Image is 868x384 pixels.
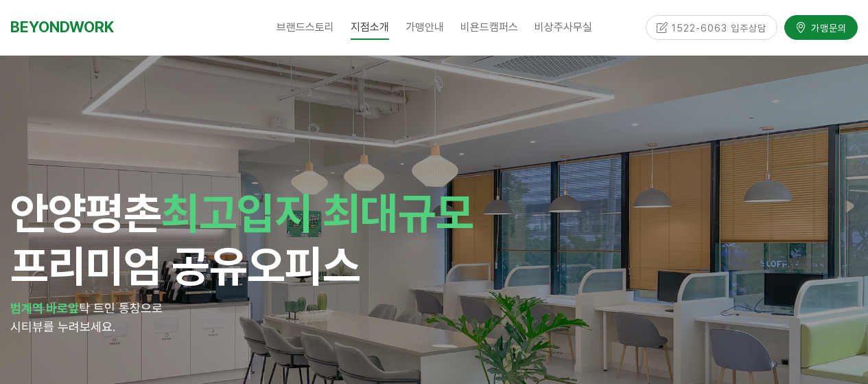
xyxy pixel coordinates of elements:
strong: 범계역 바로앞 [10,301,79,315]
a: 가맹안내 [397,10,452,45]
span: 안양 프리미엄 공유오피스 [10,187,473,292]
span: 지점소개 [351,16,389,40]
span: 시티뷰를 누려보세요. [10,319,115,334]
a: 비욘드캠퍼스 [452,10,526,45]
span: 가맹안내 [406,21,444,34]
a: 지점소개 [342,10,397,45]
a: 가맹문의 [784,15,858,39]
span: 비상주사무실 [535,21,592,34]
span: 브랜드스토리 [277,21,334,34]
span: 비욘드캠퍼스 [460,21,518,34]
span: 평촌 [86,187,161,239]
span: 탁 트인 통창으로 [79,301,163,315]
a: 비상주사무실 [526,10,600,45]
a: 브랜드스토리 [268,10,342,45]
span: 가맹문의 [807,21,847,34]
span: 최고입지 최대규모 [161,187,473,239]
a: BEYONDWORK [10,14,114,40]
